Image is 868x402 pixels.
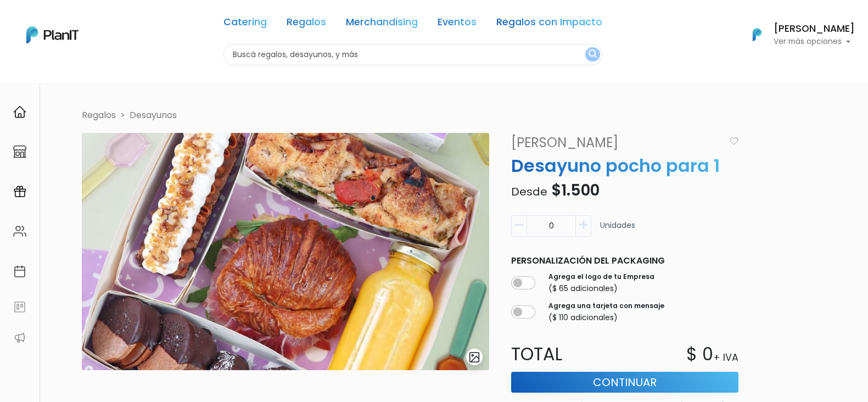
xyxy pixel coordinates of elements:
a: Regalos [287,18,326,31]
a: Regalos con Impacto [496,18,602,31]
img: calendar-87d922413cdce8b2cf7b7f5f62616a5cf9e4887200fb71536465627b3292af00.svg [13,265,26,278]
img: feedback-78b5a0c8f98aac82b08bfc38622c3050aee476f2c9584af64705fc4e61158814.svg [13,300,26,314]
label: Agrega el logo de tu Empresa [548,272,654,282]
img: marketplace-4ceaa7011d94191e9ded77b95e3339b90024bf715f7c57f8cf31f2d8c509eaba.svg [13,145,26,158]
p: Ver más opciones [774,38,855,46]
img: people-662611757002400ad9ed0e3c099ab2801c6687ba6c219adb57efc949bc21e19d.svg [13,225,26,238]
a: Merchandising [346,18,418,31]
nav: breadcrumb [75,109,797,124]
p: Unidades [600,220,635,241]
a: Desayunos [130,109,177,121]
p: $ 0 [686,341,713,367]
a: [PERSON_NAME] [505,133,725,153]
img: partners-52edf745621dab592f3b2c58e3bca9d71375a7ef29c3b500c9f145b62cc070d4.svg [13,331,26,344]
li: Regalos [82,109,116,122]
p: ($ 110 adicionales) [548,312,664,323]
img: PlanIt Logo [26,26,79,43]
p: Personalización del packaging [511,254,738,267]
button: PlanIt Logo [PERSON_NAME] Ver más opciones [738,20,855,49]
img: heart_icon [730,137,738,145]
p: + IVA [713,350,738,365]
p: Desayuno pocho para 1 [505,153,745,179]
a: Eventos [438,18,477,31]
img: WhatsApp_Image_2025-02-28_at_13.43.42__1_.jpeg [82,133,489,370]
p: ($ 65 adicionales) [548,283,654,294]
span: $1.500 [551,180,600,201]
label: Agrega una tarjeta con mensaje [548,301,664,311]
a: Catering [223,18,267,31]
button: Continuar [511,372,738,393]
span: Desde [511,184,547,199]
img: campaigns-02234683943229c281be62815700db0a1741e53638e28bf9629b52c665b00959.svg [13,185,26,198]
img: search_button-432b6d5273f82d61273b3651a40e1bd1b912527efae98b1b7a1b2c0702e16a8d.svg [589,49,597,60]
img: gallery-light [468,351,481,364]
h6: [PERSON_NAME] [774,24,855,34]
p: Total [505,341,625,367]
input: Buscá regalos, desayunos, y más [223,44,602,65]
img: PlanIt Logo [745,23,769,47]
img: home-e721727adea9d79c4d83392d1f703f7f8bce08238fde08b1acbfd93340b81755.svg [13,105,26,119]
